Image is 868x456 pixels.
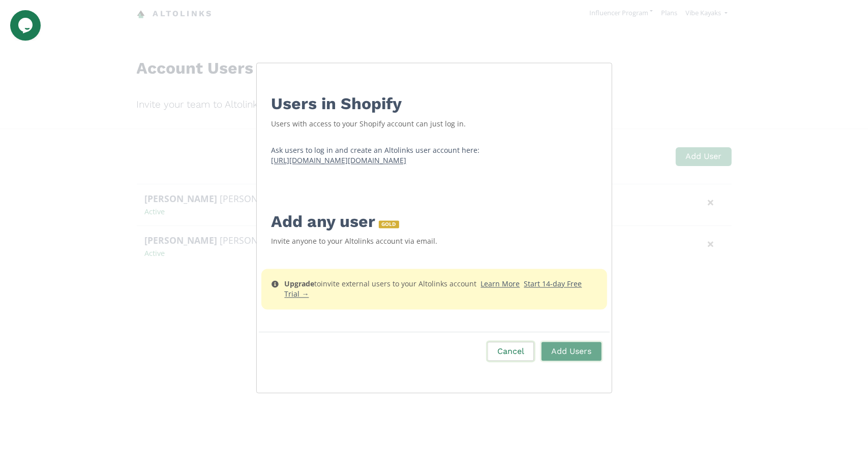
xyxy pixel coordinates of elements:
[285,279,315,289] strong: Upgrade
[272,202,597,233] div: Add any user
[256,63,612,394] div: Edit Program
[486,341,535,363] button: Cancel
[285,279,582,299] u: Start 14-day Free Trial →
[285,279,582,299] span: to invite external users to your Altolinks account
[481,279,520,289] u: Learn More
[272,145,597,155] p: Ask users to log in and create an Altolinks user account here:
[379,220,399,228] span: GOLD
[272,86,597,115] div: Users in Shopify
[272,155,407,165] u: [URL][DOMAIN_NAME][DOMAIN_NAME]
[272,119,597,129] div: Users with access to your Shopify account can just log in.
[272,237,597,247] div: Invite anyone to your Altolinks account via email.
[540,341,603,363] button: Add Users
[10,10,43,41] iframe: chat widget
